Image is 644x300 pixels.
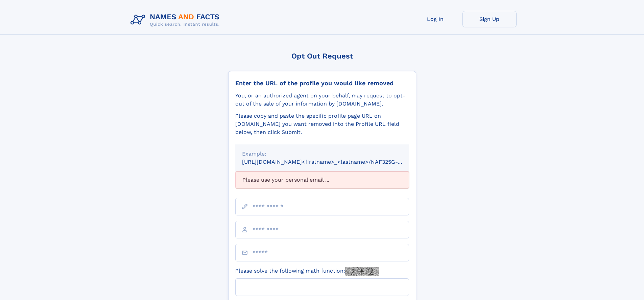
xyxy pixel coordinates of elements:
label: Please solve the following math function: [235,267,379,276]
div: Opt Out Request [228,52,416,60]
small: [URL][DOMAIN_NAME]<firstname>_<lastname>/NAF325G-xxxxxxxx [242,159,422,165]
div: Please use your personal email ... [235,171,409,188]
div: Please copy and paste the specific profile page URL on [DOMAIN_NAME] you want removed into the Pr... [235,112,409,136]
div: Example: [242,150,402,158]
img: Logo Names and Facts [128,11,225,29]
div: You, or an authorized agent on your behalf, may request to opt-out of the sale of your informatio... [235,92,409,108]
a: Log In [408,11,462,27]
a: Sign Up [462,11,517,27]
div: Enter the URL of the profile you would like removed [235,79,409,87]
